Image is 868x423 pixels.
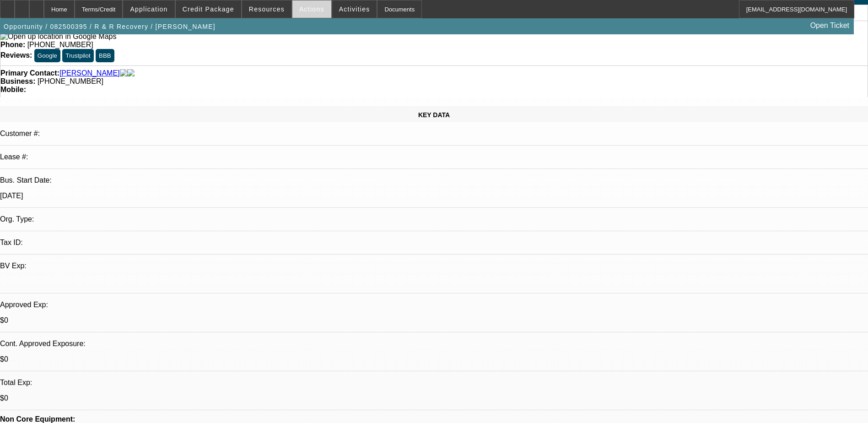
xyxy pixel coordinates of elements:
[249,5,285,13] span: Resources
[123,0,174,18] button: Application
[0,51,32,59] strong: Reviews:
[418,111,450,119] span: KEY DATA
[59,69,120,77] a: [PERSON_NAME]
[183,5,234,13] span: Credit Package
[34,49,60,62] button: Google
[0,33,116,40] a: View Google Maps
[127,69,135,77] img: linkedin-icon.png
[176,0,241,18] button: Credit Package
[62,49,93,62] button: Trustpilot
[807,18,853,33] a: Open Ticket
[242,0,291,18] button: Resources
[27,41,93,49] span: [PHONE_NUMBER]
[130,5,167,13] span: Application
[120,69,127,77] img: facebook-icon.png
[38,77,103,85] span: [PHONE_NUMBER]
[0,69,59,77] strong: Primary Contact:
[96,49,114,62] button: BBB
[292,0,331,18] button: Actions
[4,23,216,30] span: Opportunity / 082500395 / R & R Recovery / [PERSON_NAME]
[299,5,324,13] span: Actions
[332,0,377,18] button: Activities
[0,41,25,49] strong: Phone:
[0,77,35,85] strong: Business:
[339,5,370,13] span: Activities
[0,86,26,93] strong: Mobile:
